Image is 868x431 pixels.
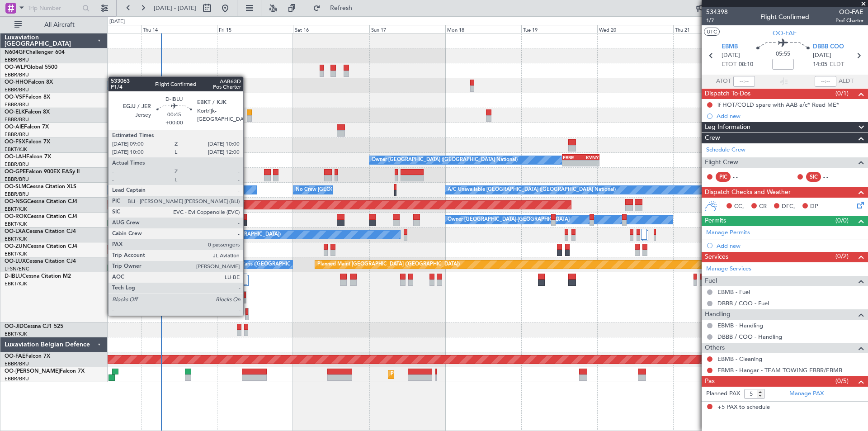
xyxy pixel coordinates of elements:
[722,60,736,69] span: ETOT
[823,173,844,181] div: - -
[716,77,731,86] span: ATOT
[717,355,762,363] a: EBMB - Cleaning
[24,22,95,28] span: All Aircraft
[760,12,809,22] div: Flight Confirmed
[5,369,60,374] span: OO-[PERSON_NAME]
[5,71,29,78] a: EBBR/BRU
[5,324,24,329] span: OO-JID
[445,25,521,33] div: Mon 18
[10,18,98,32] button: All Aircraft
[5,86,29,93] a: EBBR/BRU
[5,65,57,70] a: OO-WLPGlobal 5500
[5,259,76,264] a: OO-LUXCessna Citation CJ4
[705,252,728,262] span: Services
[5,169,26,175] span: OO-GPE
[5,324,63,329] a: OO-JIDCessna CJ1 525
[835,7,863,17] span: OO-FAE
[717,403,770,412] span: +5 PAX to schedule
[705,343,725,353] span: Others
[5,109,50,115] a: OO-ELKFalcon 8X
[5,236,27,242] a: EBKT/KJK
[717,288,750,296] a: EBMB - Fuel
[705,187,791,198] span: Dispatch Checks and Weather
[5,369,85,374] a: OO-[PERSON_NAME]Falcon 7X
[5,199,77,204] a: OO-NSGCessna Citation CJ4
[5,169,80,175] a: OO-GPEFalcon 900EX EASy II
[5,265,29,272] a: LFSN/ENC
[5,95,25,100] span: OO-VSF
[317,258,460,271] div: Planned Maint [GEOGRAPHIC_DATA] ([GEOGRAPHIC_DATA])
[5,57,29,63] a: EBBR/BRU
[5,375,29,382] a: EBBR/BRU
[806,172,821,182] div: SIC
[5,184,26,189] span: OO-SLM
[716,172,731,182] div: PIC
[5,360,29,367] a: EBBR/BRU
[309,1,363,15] button: Refresh
[5,274,71,279] a: D-IBLUCessna Citation M2
[739,60,753,69] span: 08:10
[5,124,49,130] a: OO-AIEFalcon 7X
[5,131,29,138] a: EBBR/BRU
[813,51,831,60] span: [DATE]
[705,216,726,226] span: Permits
[5,229,26,234] span: OO-LXA
[580,155,598,160] div: KVNY
[5,50,65,55] a: N604GFChallenger 604
[563,155,580,160] div: EBBR
[5,191,29,198] a: EBBR/BRU
[733,76,755,87] input: --:--
[717,242,863,250] div: Add new
[706,17,728,24] span: 1/7
[706,7,728,17] span: 534398
[722,51,740,60] span: [DATE]
[217,25,293,33] div: Fri 15
[5,354,25,359] span: OO-FAE
[5,331,27,337] a: EBKT/KJK
[563,161,580,166] div: -
[5,161,29,168] a: EBBR/BRU
[5,101,29,108] a: EBBR/BRU
[706,228,750,237] a: Manage Permits
[369,25,445,33] div: Sun 17
[717,299,769,307] a: DBBB / COO - Fuel
[109,18,125,26] div: [DATE]
[717,101,839,109] div: if HOT/COLD spare with AAB a/c* Read ME*
[5,139,25,145] span: OO-FSX
[5,274,22,279] span: D-IBLU
[782,202,795,211] span: DFC,
[717,366,842,374] a: EBMB - Hangar - TEAM TOWING EBBR/EBMB
[5,354,50,359] a: OO-FAEFalcon 7X
[705,276,717,286] span: Fuel
[705,122,750,133] span: Leg Information
[5,251,27,257] a: EBKT/KJK
[5,80,53,85] a: OO-HHOFalcon 8X
[5,176,29,183] a: EBBR/BRU
[835,89,849,98] span: (0/1)
[5,80,28,85] span: OO-HHO
[28,1,80,15] input: Trip Number
[835,216,849,225] span: (0/0)
[5,280,27,287] a: EBKT/KJK
[448,183,616,197] div: A/C Unavailable [GEOGRAPHIC_DATA] ([GEOGRAPHIC_DATA] National)
[448,213,570,227] div: Owner [GEOGRAPHIC_DATA]-[GEOGRAPHIC_DATA]
[5,50,26,55] span: N604GF
[706,265,751,274] a: Manage Services
[5,65,27,70] span: OO-WLP
[705,309,731,320] span: Handling
[5,206,27,213] a: EBKT/KJK
[296,183,447,197] div: No Crew [GEOGRAPHIC_DATA] ([GEOGRAPHIC_DATA] National)
[706,389,740,398] label: Planned PAX
[322,5,360,11] span: Refresh
[597,25,673,33] div: Wed 20
[773,28,797,38] span: OO-FAE
[5,244,27,249] span: OO-ZUN
[5,154,51,160] a: OO-LAHFalcon 7X
[717,322,763,329] a: EBMB - Handling
[835,251,849,261] span: (0/2)
[5,95,50,100] a: OO-VSFFalcon 8X
[5,229,76,234] a: OO-LXACessna Citation CJ4
[5,109,25,115] span: OO-ELK
[813,60,827,69] span: 14:05
[717,112,863,120] div: Add new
